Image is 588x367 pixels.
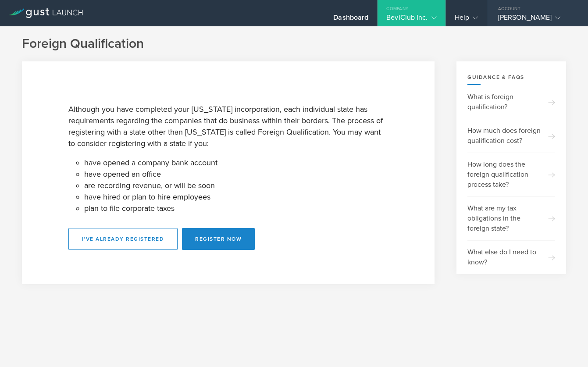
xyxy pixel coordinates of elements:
[467,85,555,119] div: What is foreign qualification?
[333,13,368,26] div: Dashboard
[467,240,555,274] div: What else do I need to know?
[386,13,436,26] div: BeviClub Inc.
[68,103,388,149] p: Although you have completed your [US_STATE] incorporation, each individual state has requirements...
[84,191,388,203] li: have hired or plan to hire employees
[84,157,388,168] li: have opened a company bank account
[84,168,388,180] li: have opened an office
[68,228,178,250] button: I've already registered
[467,119,555,153] div: How much does foreign qualification cost?
[456,85,566,119] a: What is foreign qualification?
[84,203,388,214] li: plan to file corporate taxes
[456,240,566,274] a: What else do I need to know?
[455,13,478,26] div: Help
[456,119,566,153] a: How much does foreign qualification cost?
[498,13,573,26] div: [PERSON_NAME]
[456,153,566,196] a: How long does the foreign qualification process take?
[182,228,255,250] button: Register Now
[84,180,388,191] li: are recording revenue, or will be soon
[467,196,555,240] div: What are my tax obligations in the foreign state?
[456,196,566,240] a: What are my tax obligations in the foreign state?
[22,35,566,53] div: Foreign Qualification
[456,61,566,85] div: Guidance & FAQs
[467,153,555,196] div: How long does the foreign qualification process take?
